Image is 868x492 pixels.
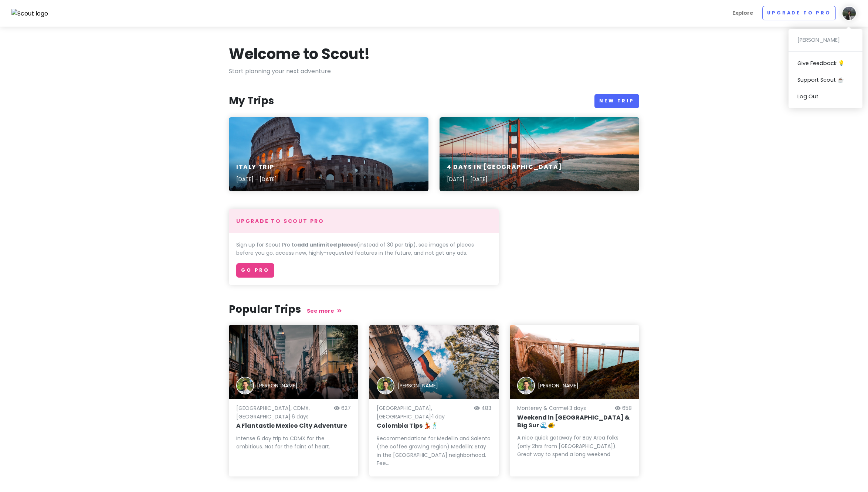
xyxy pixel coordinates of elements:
[236,377,254,394] img: Trip author
[377,377,394,394] img: Trip author
[517,434,632,458] div: A nice quick getaway for Bay Area folks (only 2hrs from [GEOGRAPHIC_DATA]). Great way to spend a ...
[842,6,857,21] img: User profile
[377,422,491,430] h6: Colombia Tips 💃🕺
[257,381,298,390] div: [PERSON_NAME]
[517,404,612,412] p: Monterey & Carmel · 3 days
[369,325,499,476] a: Trip author[PERSON_NAME][GEOGRAPHIC_DATA], [GEOGRAPHIC_DATA]·1 day483Colombia Tips 💃🕺Recommendati...
[236,241,491,257] p: Sign up for Scout Pro to (instead of 30 per trip), see images of places before you go, access new...
[440,117,639,191] a: 4 Days in [GEOGRAPHIC_DATA][DATE] - [DATE]
[447,163,562,171] h6: 4 Days in [GEOGRAPHIC_DATA]
[789,55,862,71] a: Give Feedback 💡
[341,404,351,412] span: 627
[517,414,632,430] h6: Weekend in [GEOGRAPHIC_DATA] & Big Sur 🌊🐠
[11,9,48,18] img: Scout logo
[789,72,862,88] a: Support Scout ☕️
[377,434,491,468] div: Recommendations for Medellin and Salento (the coffee growing region) Medellin: Stay in the [GEOGR...
[236,422,351,430] h6: A Flantastic Mexico City Adventure
[236,263,274,278] a: Go Pro
[594,94,639,108] a: New Trip
[297,241,357,248] strong: add unlimited places
[229,44,370,64] h1: Welcome to Scout!
[538,381,579,390] div: [PERSON_NAME]
[307,307,342,315] a: See more
[236,218,491,224] h4: Upgrade to Scout Pro
[789,88,862,105] a: Log Out
[377,404,471,421] p: [GEOGRAPHIC_DATA], [GEOGRAPHIC_DATA] · 1 day
[481,404,491,412] span: 483
[229,117,428,191] a: Colosseum arena photographyItaly Trip[DATE] - [DATE]
[622,404,632,412] span: 658
[762,6,836,20] a: Upgrade to Pro
[729,6,756,20] a: Explore
[517,377,535,394] img: Trip author
[447,175,562,183] p: [DATE] - [DATE]
[236,163,277,171] h6: Italy Trip
[229,325,358,476] a: Trip author[PERSON_NAME][GEOGRAPHIC_DATA], CDMX, [GEOGRAPHIC_DATA]·6 days627A Flantastic Mexico C...
[236,434,351,451] div: Intense 6 day trip to CDMX for the ambitious. Not for the faint of heart.
[229,67,639,76] p: Start planning your next adventure
[236,404,331,421] p: [GEOGRAPHIC_DATA], CDMX, [GEOGRAPHIC_DATA] · 6 days
[397,381,438,390] div: [PERSON_NAME]
[236,175,277,183] p: [DATE] - [DATE]
[229,94,274,108] h3: My Trips
[229,303,639,316] h3: Popular Trips
[510,325,639,476] a: Trip author[PERSON_NAME]Monterey & Carmel·3 days658Weekend in [GEOGRAPHIC_DATA] & Big Sur 🌊🐠A nic...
